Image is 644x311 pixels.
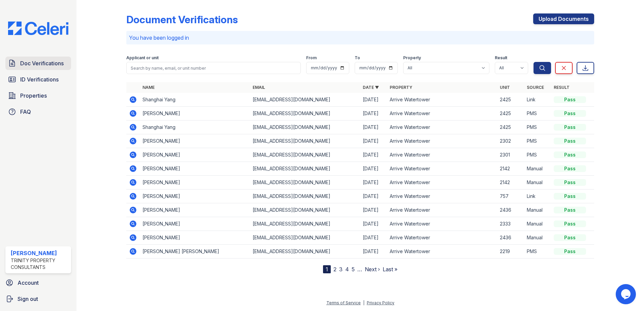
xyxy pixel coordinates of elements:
a: Name [142,85,155,90]
td: [DATE] [360,203,387,217]
a: Result [554,85,570,90]
div: Pass [554,193,586,200]
td: [EMAIL_ADDRESS][DOMAIN_NAME] [250,231,360,245]
td: [DATE] [360,176,387,189]
td: Shanghai Yang [140,93,250,107]
div: Pass [554,179,586,186]
td: [PERSON_NAME] [140,162,250,176]
a: Upload Documents [533,13,594,24]
td: [DATE] [360,231,387,245]
td: PMS [524,245,551,258]
label: Applicant or unit [126,55,159,61]
div: | [363,300,364,305]
img: CE_Logo_Blue-a8612792a0a2168367f1c8372b55b34899dd931a85d93a1a3d3e32e68fde9ad4.png [3,22,74,35]
td: [EMAIL_ADDRESS][DOMAIN_NAME] [250,120,360,134]
td: Arrive Watertower [387,245,497,258]
td: [PERSON_NAME] [140,189,250,203]
td: [PERSON_NAME] [140,107,250,120]
td: [DATE] [360,217,387,231]
td: [DATE] [360,148,387,162]
td: Arrive Watertower [387,217,497,231]
div: Pass [554,234,586,241]
a: 2 [333,266,336,273]
a: FAQ [5,105,71,118]
td: [DATE] [360,120,387,134]
a: Next › [365,266,380,273]
div: Pass [554,138,586,144]
a: 4 [345,266,349,273]
td: 2436 [497,231,524,245]
td: 757 [497,189,524,203]
td: [DATE] [360,245,387,258]
div: [PERSON_NAME] [11,249,68,257]
a: 3 [339,266,343,273]
td: [EMAIL_ADDRESS][DOMAIN_NAME] [250,148,360,162]
td: Link [524,93,551,107]
td: Manual [524,231,551,245]
td: 2142 [497,162,524,176]
td: [DATE] [360,189,387,203]
a: 5 [352,266,355,273]
button: Sign out [3,292,74,306]
a: Properties [5,89,71,102]
td: Arrive Watertower [387,120,497,134]
td: [EMAIL_ADDRESS][DOMAIN_NAME] [250,203,360,217]
span: Properties [20,92,47,100]
td: 2301 [497,148,524,162]
td: Arrive Watertower [387,134,497,148]
a: Property [390,85,412,90]
td: Manual [524,162,551,176]
span: ID Verifications [20,75,59,83]
a: Last » [383,266,397,273]
a: Email [253,85,265,90]
a: Terms of Service [326,300,361,305]
td: [DATE] [360,162,387,176]
div: Document Verifications [126,13,238,26]
td: [EMAIL_ADDRESS][DOMAIN_NAME] [250,107,360,120]
iframe: chat widget [616,284,637,304]
td: 2436 [497,203,524,217]
a: Doc Verifications [5,57,71,70]
td: PMS [524,134,551,148]
span: Sign out [18,295,38,303]
td: Arrive Watertower [387,189,497,203]
div: Pass [554,110,586,117]
label: Property [403,55,421,61]
div: Pass [554,96,586,103]
div: 1 [323,265,331,273]
td: [EMAIL_ADDRESS][DOMAIN_NAME] [250,93,360,107]
td: Manual [524,203,551,217]
td: [EMAIL_ADDRESS][DOMAIN_NAME] [250,217,360,231]
label: Result [495,55,507,61]
td: 2425 [497,93,524,107]
td: Manual [524,217,551,231]
td: [PERSON_NAME] [140,217,250,231]
td: [EMAIL_ADDRESS][DOMAIN_NAME] [250,245,360,258]
div: Pass [554,165,586,172]
td: Arrive Watertower [387,203,497,217]
td: 2142 [497,176,524,189]
div: Trinity Property Consultants [11,257,68,271]
div: Pass [554,151,586,158]
span: FAQ [20,108,31,116]
td: [PERSON_NAME] [140,231,250,245]
td: 2425 [497,107,524,120]
a: Unit [500,85,510,90]
td: PMS [524,107,551,120]
td: [EMAIL_ADDRESS][DOMAIN_NAME] [250,176,360,189]
td: PMS [524,120,551,134]
td: [DATE] [360,107,387,120]
div: Pass [554,248,586,255]
td: Arrive Watertower [387,231,497,245]
a: Source [527,85,544,90]
td: [PERSON_NAME] [PERSON_NAME] [140,245,250,258]
td: Arrive Watertower [387,162,497,176]
td: [EMAIL_ADDRESS][DOMAIN_NAME] [250,162,360,176]
td: Manual [524,176,551,189]
div: Pass [554,207,586,213]
label: From [306,55,317,61]
div: Pass [554,220,586,227]
span: Account [18,279,39,287]
td: [PERSON_NAME] [140,176,250,189]
td: PMS [524,148,551,162]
